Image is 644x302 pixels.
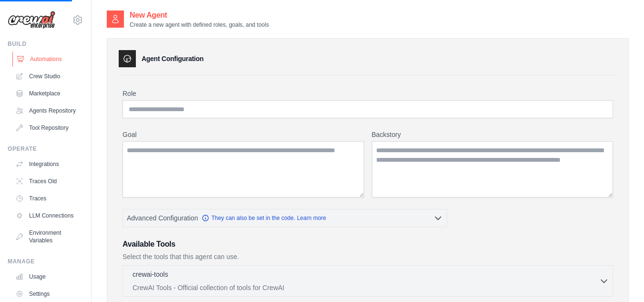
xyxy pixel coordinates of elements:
h2: New Agent [130,10,269,21]
a: LLM Connections [11,208,83,223]
a: Integrations [11,156,83,172]
span: Advanced Configuration [127,213,198,223]
a: Marketplace [11,86,83,101]
p: Create a new agent with defined roles, goals, and tools [130,21,269,29]
a: Crew Studio [11,69,83,84]
label: Role [123,89,613,98]
a: Automations [12,52,84,67]
a: Settings [11,286,83,302]
a: Usage [11,269,83,284]
h3: Available Tools [123,239,613,250]
a: Traces [11,191,83,206]
a: Tool Repository [11,120,83,135]
a: They can also be set in the code. Learn more [202,214,326,222]
div: Build [8,40,83,48]
h3: Agent Configuration [142,54,204,63]
img: Logo [8,11,55,29]
p: Select the tools that this agent can use. [123,252,613,261]
a: Environment Variables [11,225,83,248]
button: Advanced Configuration They can also be set in the code. Learn more [123,209,447,227]
p: CrewAI Tools - Official collection of tools for CrewAI [133,283,599,292]
div: Operate [8,145,83,153]
p: crewai-tools [133,270,168,279]
button: crewai-tools CrewAI Tools - Official collection of tools for CrewAI [127,270,609,292]
a: Traces Old [11,174,83,189]
a: Agents Repository [11,103,83,118]
div: Manage [8,258,83,265]
label: Backstory [372,130,613,139]
label: Goal [123,130,364,139]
